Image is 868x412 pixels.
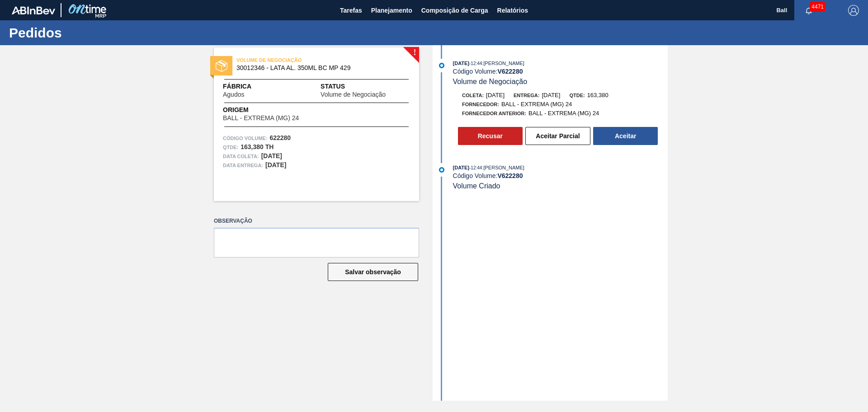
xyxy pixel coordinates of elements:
span: Qtde : [223,143,238,152]
button: Notificações [794,4,823,17]
span: 30012346 - LATA AL. 350ML BC MP 429 [236,65,401,71]
span: [DATE] [486,92,505,98]
span: Data entrega: [223,161,263,170]
span: - 12:44 [469,61,482,66]
span: BALL - EXTREMA (MG) 24 [501,101,572,108]
strong: [DATE] [265,161,286,169]
h1: Pedidos [9,28,170,38]
span: Planejamento [371,5,412,16]
span: Relatórios [497,5,528,16]
span: Fornecedor: [462,102,499,107]
strong: 163,380 TH [241,143,274,150]
span: BALL - EXTREMA (MG) 24 [223,115,299,122]
span: : [PERSON_NAME] [482,61,524,66]
span: [DATE] [453,165,469,170]
span: Entrega: [514,93,539,98]
img: TNhmsLtSVTkK8tSr43FrP2fwEKptu5GPRR3wAAAABJRU5ErkJggg== [12,6,55,14]
img: Logout [848,5,859,16]
button: Aceitar [593,127,658,145]
img: atual [439,63,444,68]
span: Data coleta: [223,152,259,161]
img: atual [439,167,444,173]
span: Fornecedor Anterior: [462,111,526,116]
strong: V 622280 [497,68,523,75]
span: : [PERSON_NAME] [482,165,524,170]
strong: 622280 [269,134,291,141]
span: Fábrica [223,82,273,91]
button: Aceitar Parcial [525,127,590,145]
span: 4471 [810,2,826,12]
label: Observação [214,215,419,228]
span: Volume Criado [453,182,500,190]
span: Volume de Negociação [453,78,528,85]
span: Tarefas [340,5,362,16]
span: Agudos [223,91,244,98]
span: Coleta: [462,93,484,98]
span: Código Volume: [223,134,267,143]
span: Qtde: [569,93,585,98]
div: Código Volume: [453,68,668,75]
button: Recusar [458,127,523,145]
span: Volume de Negociação [321,91,386,98]
span: - 12:44 [469,165,482,170]
span: Composição de Carga [421,5,488,16]
div: Código Volume: [453,172,668,179]
button: Salvar observação [328,263,418,281]
span: VOLUME DE NEGOCIAÇÃO [236,56,363,65]
span: [DATE] [453,61,469,66]
strong: [DATE] [261,152,282,159]
span: Status [321,82,410,91]
span: BALL - EXTREMA (MG) 24 [528,110,599,117]
span: Origem [223,105,325,115]
span: 163,380 [587,92,609,98]
span: [DATE] [542,92,560,98]
strong: V 622280 [497,172,523,179]
img: status [216,60,227,72]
